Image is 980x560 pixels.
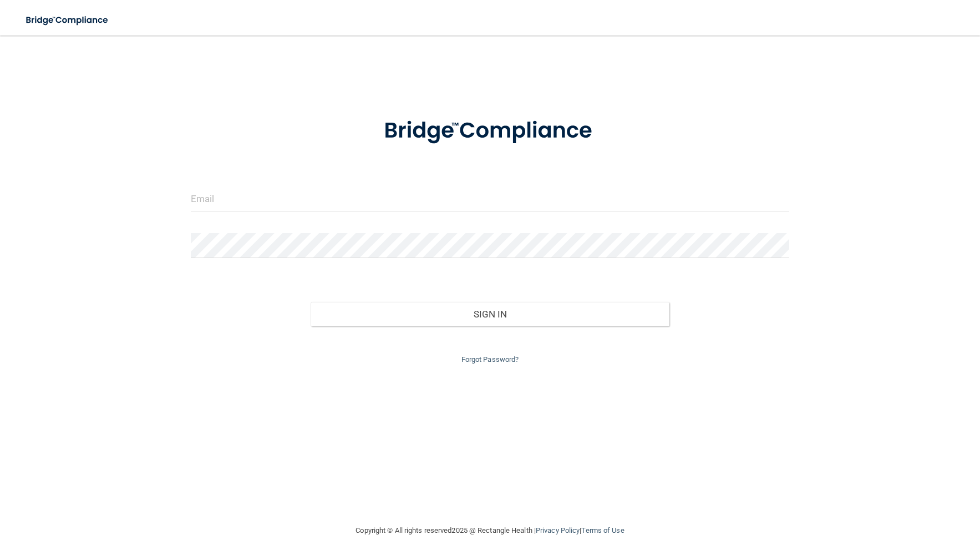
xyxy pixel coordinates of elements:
img: bridge_compliance_login_screen.278c3ca4.svg [361,102,620,160]
a: Privacy Policy [536,526,580,534]
a: Forgot Password? [461,355,519,364]
button: Sign In [311,302,670,326]
iframe: Drift Widget Chat Controller [788,481,967,526]
a: Terms of Use [581,526,624,534]
input: Email [191,186,790,211]
img: bridge_compliance_login_screen.278c3ca4.svg [17,9,119,32]
div: Copyright © All rights reserved 2025 @ Rectangle Health | | [288,513,693,548]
